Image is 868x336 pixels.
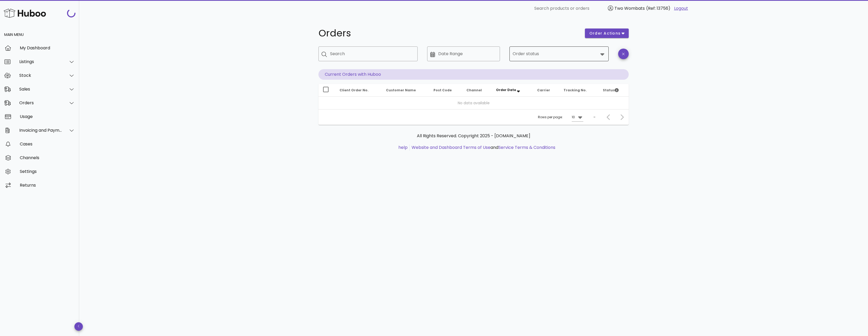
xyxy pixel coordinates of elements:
[537,88,550,92] span: Carrier
[20,141,75,146] div: Cases
[429,84,462,97] th: Post Code
[412,144,490,150] a: Website and Dashboard Terms of Use
[20,155,75,160] div: Channels
[599,84,629,97] th: Status
[433,88,452,92] span: Post Code
[318,69,629,80] p: Current Orders with Huboo
[589,31,621,36] span: order actions
[614,5,645,11] span: Two Wombats
[335,84,382,97] th: Client Order No.
[533,84,559,97] th: Carrier
[496,88,516,92] span: Order Date
[559,84,599,97] th: Tracking No.
[410,144,555,151] li: and
[19,87,62,92] div: Sales
[564,88,587,92] span: Tracking No.
[318,29,579,38] h1: Orders
[646,5,670,11] span: (Ref: 13756)
[509,46,609,61] div: Order status
[20,114,75,119] div: Usage
[318,97,629,109] td: No data available
[462,84,492,97] th: Channel
[572,115,575,120] div: 10
[585,29,629,38] button: order actions
[19,100,62,105] div: Orders
[386,88,416,92] span: Customer Name
[19,128,62,133] div: Invoicing and Payments
[20,183,75,188] div: Returns
[19,59,62,64] div: Listings
[593,115,595,120] div: –
[382,84,429,97] th: Customer Name
[603,88,619,92] span: Status
[572,113,583,121] div: 10Rows per page:
[398,144,408,150] a: help
[20,169,75,174] div: Settings
[538,110,583,125] div: Rows per page:
[466,88,482,92] span: Channel
[492,84,533,97] th: Order Date: Sorted descending. Activate to remove sorting.
[674,5,688,12] a: Logout
[498,144,555,150] a: Service Terms & Conditions
[340,88,369,92] span: Client Order No.
[19,73,62,78] div: Stock
[4,7,46,19] img: Huboo Logo
[20,45,75,50] div: My Dashboard
[323,133,624,139] p: All Rights Reserved. Copyright 2025 - [DOMAIN_NAME]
